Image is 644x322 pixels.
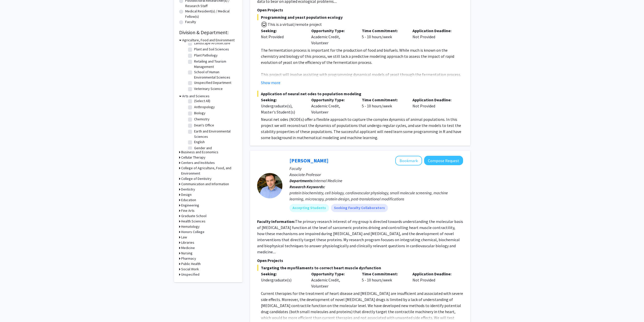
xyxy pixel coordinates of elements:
[181,229,204,235] h3: Honors College
[289,172,463,178] p: Associate Professor
[181,203,199,208] h3: Engineering
[194,123,214,128] label: Dean's Office
[362,28,405,34] p: Time Commitment:
[257,257,463,263] p: Open Projects
[412,97,455,103] p: Application Deadline:
[307,28,358,46] div: Academic Credit, Volunteer
[409,97,459,115] div: Not Provided
[181,149,218,155] h3: Business and Economics
[181,187,195,192] h3: Dentistry
[181,251,193,256] h3: Nursing
[261,271,304,277] p: Seeking:
[261,47,463,65] p: The fermentation process is important for the production of food and biofuels. While much is know...
[261,97,304,103] p: Seeking:
[185,19,196,25] label: Faculty
[311,28,354,34] p: Opportunity Type:
[424,156,463,165] button: Compose Request to Thomas Kampourakis
[331,204,388,212] mat-chip: Seeking Faculty Collaborators
[181,219,205,224] h3: Health Sciences
[181,181,229,187] h3: Communication and Information
[181,155,205,160] h3: Cellular Therapy
[311,97,354,103] p: Opportunity Type:
[409,28,459,46] div: Not Provided
[181,240,194,245] h3: Libraries
[289,165,463,172] p: Faculty
[194,80,231,85] label: Unspecified Department
[257,219,463,254] fg-read-more: The primary research interest of my group is directed towards understanding the molecular basis o...
[412,271,455,277] p: Application Deadline:
[261,80,280,86] button: Show more
[181,256,196,261] h3: Pharmacy
[289,157,328,164] a: [PERSON_NAME]
[181,208,195,213] h3: Fine Arts
[181,197,196,203] h3: Education
[194,117,210,122] label: Chemistry
[395,156,422,165] button: Add Thomas Kampourakis to Bookmarks
[409,271,459,289] div: Not Provided
[181,176,212,181] h3: College of Dentistry
[362,271,405,277] p: Time Commitment:
[194,59,236,69] label: Retailing and Tourism Management
[182,93,210,99] h3: Arts and Sciences
[194,41,230,46] label: Landscape Architecture
[307,97,358,115] div: Academic Credit, Volunteer
[261,103,304,115] div: Undergraduate(s), Master's Student(s)
[194,139,205,145] label: English
[289,184,325,189] b: Research Keywords:
[257,219,295,224] b: Faculty Information:
[261,34,304,40] div: Not Provided
[412,28,455,34] p: Application Deadline:
[181,267,199,272] h3: Social Work
[257,14,463,20] span: Programming and yeast population ecology
[257,7,463,13] p: Open Projects
[181,261,201,267] h3: Public Health
[194,69,236,80] label: School of Human Environmental Sciences
[289,204,329,212] mat-chip: Accepting Students
[181,272,199,277] h3: Unspecified
[194,53,218,58] label: Plant Pathology
[261,28,304,34] p: Seeking:
[185,9,237,19] label: Medical Resident(s) / Medical Fellow(s)
[358,28,409,46] div: 5 - 10 hours/week
[267,22,322,27] span: This is a virtual/remote project
[194,86,223,91] label: Veterinary Science
[289,178,314,183] b: Departments:
[194,129,236,139] label: Earth and Environmental Sciences
[181,224,200,229] h3: Hematology
[358,271,409,289] div: 5 - 10 hours/week
[307,271,358,289] div: Academic Credit, Volunteer
[362,97,405,103] p: Time Commitment:
[194,104,215,110] label: Anthropology
[182,37,235,43] h3: Agriculture, Food and Environment
[181,213,206,219] h3: Graduate School
[194,47,229,52] label: Plant and Soil Sciences
[181,245,195,251] h3: Medicine
[261,116,463,141] p: Neural net odes (NODEs) offer a flexible approach to capture the complex dynamics of animal popul...
[261,277,304,283] div: Undergraduate(s)
[181,192,192,197] h3: Design
[194,110,205,116] label: Biology
[311,271,354,277] p: Opportunity Type:
[261,71,463,90] p: This project will involve assisting with programming dynamical models of yeast through the fermen...
[314,178,342,183] span: Internal Medicine
[289,190,463,202] div: protein biochemistry, cell biology, cardiovascular physiology, small molecule screening, machine ...
[257,265,463,271] span: Targeting the myofilaments to correct heart muscle dysfunction
[181,165,237,176] h3: College of Agriculture, Food, and Environment
[358,97,409,115] div: 5 - 10 hours/week
[181,160,215,165] h3: Centers and Institutes
[179,29,237,35] h2: Division & Department:
[4,299,22,318] iframe: Chat
[181,235,187,240] h3: Law
[194,98,210,104] label: (Select All)
[257,91,463,97] span: Application of neural net odes to population modeling
[194,145,236,161] label: Gender and [DEMOGRAPHIC_DATA]'s Studies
